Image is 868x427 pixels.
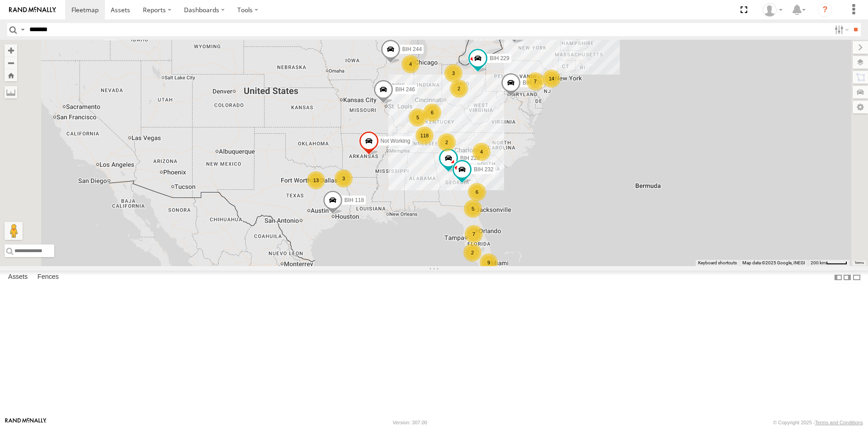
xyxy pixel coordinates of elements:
div: 2 [450,80,468,98]
label: Assets [4,271,32,284]
span: Map data ©2025 Google, INEGI [742,260,805,265]
div: 5 [464,200,482,218]
label: Fences [33,271,63,284]
div: 2 [463,244,481,262]
label: Measure [5,86,17,99]
button: Keyboard shortcuts [698,260,737,266]
div: 3 [444,64,462,82]
span: BIH 232 [474,166,493,173]
div: © Copyright 2025 - [773,420,863,425]
div: 14 [542,70,561,88]
div: Version: 307.00 [393,420,427,425]
button: Zoom Home [5,69,17,81]
a: Terms and Conditions [815,420,863,425]
div: 13 [307,171,325,189]
div: Nele . [759,3,786,17]
label: Dock Summary Table to the Left [834,271,843,284]
label: Dock Summary Table to the Right [843,271,852,284]
span: BIH 118 [344,197,364,203]
label: Map Settings [853,101,868,113]
a: Visit our Website [5,418,47,427]
div: 6 [423,103,441,122]
button: Map Scale: 200 km per 43 pixels [808,260,850,266]
button: Zoom in [5,44,17,56]
button: Zoom out [5,56,17,69]
span: BIH 246 [395,86,415,93]
div: 7 [526,72,544,90]
label: Search Query [19,23,26,36]
div: 7 [465,225,483,243]
span: BIH 244 [402,46,422,52]
label: Hide Summary Table [852,271,861,284]
a: Terms (opens in new tab) [854,261,864,265]
span: BIH 270 [523,80,542,86]
div: 2 [438,133,456,151]
span: 200 km [811,260,826,265]
div: 4 [401,55,420,73]
button: Drag Pegman onto the map to open Street View [5,222,23,240]
span: BIH 228 [460,155,480,161]
div: 6 [468,183,486,201]
div: 9 [480,253,498,272]
i: ? [818,3,832,17]
label: Search Filter Options [831,23,850,36]
div: 5 [409,108,427,127]
span: BIH 229 [490,55,509,61]
div: 3 [335,169,353,188]
img: rand-logo.svg [9,7,56,13]
span: Not Working [381,138,410,144]
div: 4 [472,143,491,161]
div: 118 [415,127,434,145]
